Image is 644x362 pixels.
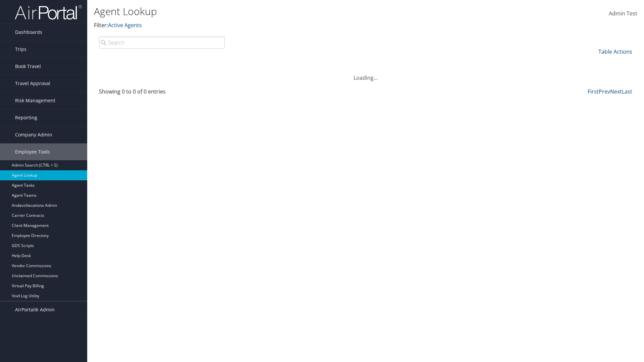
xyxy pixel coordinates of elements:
span: Employee Tools [15,143,50,160]
span: Admin Test [609,10,637,17]
div: Loading... [94,66,637,82]
span: Book Travel [15,58,41,75]
span: Risk Management [15,92,55,109]
h1: Agent Lookup [94,4,456,18]
span: Trips [15,41,26,58]
a: Active Agents [108,21,142,29]
span: Travel Approval [15,75,50,92]
span: Company Admin [15,126,52,143]
a: Last [622,88,632,95]
a: Next [610,88,622,95]
a: Table Actions [598,48,632,55]
div: Showing 0 to 0 of 0 entries [99,87,225,99]
a: Admin Test [609,3,637,24]
input: Search [99,37,225,49]
span: Dashboards [15,24,42,41]
img: airportal-logo.png [15,4,82,20]
a: Prev [599,88,610,95]
a: First [588,88,599,95]
span: Reporting [15,109,37,126]
span: AirPortal® Admin [15,301,55,318]
p: Filter: [94,21,456,30]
